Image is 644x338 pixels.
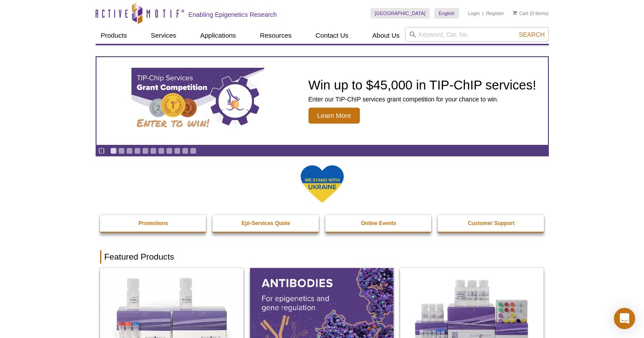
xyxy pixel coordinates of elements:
a: Online Events [325,215,432,232]
a: [GEOGRAPHIC_DATA] [370,8,430,19]
article: TIP-ChIP Services Grant Competition [96,57,548,145]
a: Register [486,10,504,16]
a: Go to slide 1 [110,148,117,154]
p: Enter our TIP-ChIP services grant competition for your chance to win. [309,95,536,103]
a: Applications [195,27,241,44]
strong: Online Events [361,220,396,226]
li: (0 items) [513,8,549,19]
a: About Us [367,27,405,44]
a: Go to slide 4 [134,148,141,154]
img: TIP-ChIP Services Grant Competition [131,68,264,134]
a: Resources [255,27,297,44]
a: Go to slide 7 [158,148,165,154]
a: Products [96,27,132,44]
a: Epi-Services Quote [212,215,320,232]
span: Learn More [309,108,360,124]
a: Cart [513,10,528,16]
a: Go to slide 3 [126,148,133,154]
a: Go to slide 11 [190,148,197,154]
a: Contact Us [310,27,354,44]
a: Services [146,27,182,44]
input: Keyword, Cat. No. [405,27,549,42]
strong: Promotions [139,220,168,226]
button: Search [516,31,547,39]
a: Promotions [100,215,207,232]
a: Go to slide 2 [118,148,125,154]
h2: Win up to $45,000 in TIP-ChIP services! [309,78,536,92]
div: Open Intercom Messenger [614,308,635,329]
strong: Epi-Services Quote [242,220,290,226]
img: We Stand With Ukraine [300,164,344,204]
li: | [482,8,484,19]
span: Search [519,31,544,38]
a: Go to slide 9 [174,148,181,154]
strong: Customer Support [468,220,514,226]
a: English [434,8,459,19]
img: Your Cart [513,11,517,15]
a: Go to slide 8 [166,148,173,154]
a: TIP-ChIP Services Grant Competition Win up to $45,000 in TIP-ChIP services! Enter our TIP-ChIP se... [96,57,548,145]
h2: Featured Products [100,250,544,264]
h2: Enabling Epigenetics Research [189,11,277,19]
a: Login [468,10,480,16]
a: Customer Support [438,215,545,232]
a: Go to slide 6 [150,148,157,154]
a: Go to slide 10 [182,148,189,154]
a: Toggle autoplay [98,148,105,154]
a: Go to slide 5 [142,148,149,154]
